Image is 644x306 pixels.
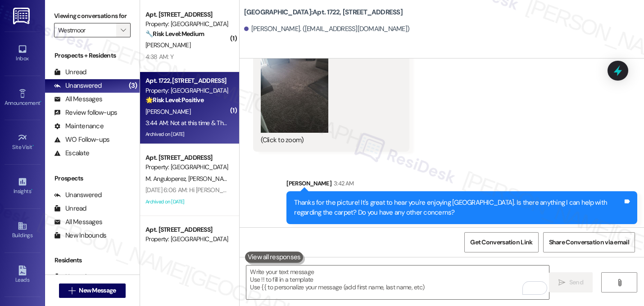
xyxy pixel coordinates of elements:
span: • [40,99,41,105]
span: Send [569,278,583,287]
label: Viewing conversations for [54,9,131,23]
a: Inbox [5,41,41,66]
i:  [121,27,126,34]
input: All communities [58,23,116,37]
div: Residents [45,256,140,265]
div: (Click to zoom) [261,135,395,145]
div: Thanks for the picture! It's great to hear you're enjoying [GEOGRAPHIC_DATA]. Is there anything I... [294,198,623,217]
div: Archived on [DATE] [145,196,230,207]
div: Maintenance [54,121,104,131]
div: 3:42 AM [331,179,354,188]
div: Prospects [45,174,140,183]
button: Get Conversation Link [464,232,538,252]
div: Property: [GEOGRAPHIC_DATA] [145,162,229,172]
div: 4:38 AM: Y [145,53,173,61]
a: Site Visit • [5,130,41,154]
a: Insights • [5,174,41,198]
div: Unanswered [54,81,102,90]
span: [PERSON_NAME] [PERSON_NAME] [188,175,279,183]
a: Buildings [5,218,41,243]
div: Apt. [STREET_ADDRESS] [145,10,229,19]
div: Unread [54,67,86,77]
div: Unanswered [54,190,102,200]
div: All Messages [54,217,102,227]
div: Unread [54,204,86,213]
b: [GEOGRAPHIC_DATA]: Apt. 1722, [STREET_ADDRESS] [244,8,403,17]
span: [PERSON_NAME] [145,41,190,49]
i:  [616,279,623,286]
div: Property: [GEOGRAPHIC_DATA] [145,86,229,95]
div: Property: [GEOGRAPHIC_DATA] [145,19,229,29]
div: WO Follow-ups [54,135,109,144]
div: Archived on [DATE] [145,129,230,140]
button: Share Conversation via email [543,232,635,252]
div: [PERSON_NAME] [286,179,637,191]
span: Share Conversation via email [549,238,629,247]
div: [PERSON_NAME]. ([EMAIL_ADDRESS][DOMAIN_NAME]) [244,24,410,34]
div: Review follow-ups [54,108,117,117]
div: Apt. 1722, [STREET_ADDRESS] [145,76,229,85]
strong: 🔧 Risk Level: Medium [145,30,204,38]
a: Leads [5,263,41,287]
i:  [68,287,75,294]
div: New Inbounds [54,231,106,240]
span: [PERSON_NAME] [145,108,190,116]
span: New Message [79,286,116,295]
span: M. Anguloperez [145,175,188,183]
span: Get Conversation Link [470,238,532,247]
span: • [31,187,32,193]
strong: 🌟 Risk Level: Positive [145,96,204,104]
span: • [32,143,34,149]
img: ResiDesk Logo [13,8,32,24]
div: (3) [127,79,140,93]
div: Apt. [STREET_ADDRESS] [145,225,229,234]
div: Escalate [54,148,89,158]
div: Property: [GEOGRAPHIC_DATA] [145,234,229,244]
i:  [558,279,565,286]
div: 3:44 AM: Not at this time & Thank you 🙏🏾 [145,119,253,127]
div: All Messages [54,94,102,104]
div: Unread [54,272,86,282]
div: Prospects + Residents [45,51,140,60]
textarea: To enrich screen reader interactions, please activate Accessibility in Grammarly extension settings [246,265,549,299]
button: New Message [59,283,126,298]
button: Zoom image [261,43,328,133]
button: Send [549,272,593,292]
div: Apt. [STREET_ADDRESS] [145,153,229,162]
